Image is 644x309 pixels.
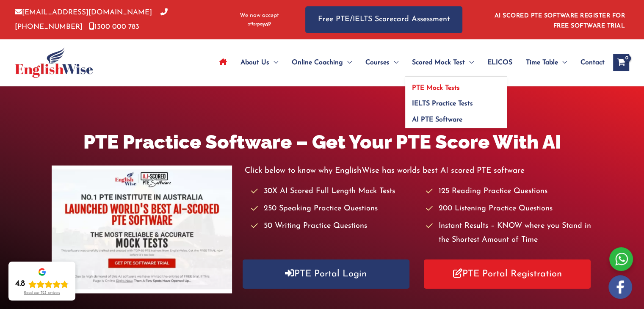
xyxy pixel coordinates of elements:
[240,11,279,20] span: We now accept
[359,48,405,77] a: CoursesMenu Toggle
[405,93,507,109] a: IELTS Practice Tests
[365,48,390,77] span: Courses
[424,259,591,289] a: PTE Portal Registration
[526,48,558,77] span: Time Table
[489,6,629,33] aside: Header Widget 1
[89,23,139,30] a: 1300 000 783
[243,259,409,289] a: PTE Portal Login
[15,47,93,78] img: cropped-ew-logo
[251,202,418,216] li: 250 Speaking Practice Questions
[405,77,507,93] a: PTE Mock Tests
[15,9,152,16] a: [EMAIL_ADDRESS][DOMAIN_NAME]
[426,219,592,248] li: Instant Results – KNOW where you Stand in the Shortest Amount of Time
[251,219,418,233] li: 50 Writing Practice Questions
[519,48,574,77] a: Time TableMenu Toggle
[305,6,462,33] a: Free PTE/IELTS Scorecard Assessment
[24,291,60,295] div: Read our 723 reviews
[285,48,359,77] a: Online CoachingMenu Toggle
[613,54,629,71] a: View Shopping Cart, empty
[15,279,69,289] div: Rating: 4.8 out of 5
[426,202,592,216] li: 200 Listening Practice Questions
[251,185,418,199] li: 30X AI Scored Full Length Mock Tests
[608,275,632,299] img: white-facebook.png
[574,48,605,77] a: Contact
[580,48,605,77] span: Contact
[52,166,232,293] img: pte-institute-main
[52,129,593,155] h1: PTE Practice Software – Get Your PTE Score With AI
[240,48,269,77] span: About Us
[495,13,625,29] a: AI SCORED PTE SOFTWARE REGISTER FOR FREE SOFTWARE TRIAL
[234,48,285,77] a: About UsMenu Toggle
[269,48,278,77] span: Menu Toggle
[15,279,25,289] div: 4.8
[465,48,474,77] span: Menu Toggle
[390,48,398,77] span: Menu Toggle
[15,9,168,30] a: [PHONE_NUMBER]
[558,48,567,77] span: Menu Toggle
[412,85,460,91] span: PTE Mock Tests
[487,48,512,77] span: ELICOS
[343,48,352,77] span: Menu Toggle
[481,48,519,77] a: ELICOS
[412,116,462,123] span: AI PTE Software
[245,164,593,178] p: Click below to know why EnglishWise has worlds best AI scored PTE software
[292,48,343,77] span: Online Coaching
[405,48,481,77] a: Scored Mock TestMenu Toggle
[412,48,465,77] span: Scored Mock Test
[412,100,473,107] span: IELTS Practice Tests
[405,109,507,128] a: AI PTE Software
[426,185,592,199] li: 125 Reading Practice Questions
[248,22,271,27] img: Afterpay-Logo
[213,48,605,77] nav: Site Navigation: Main Menu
